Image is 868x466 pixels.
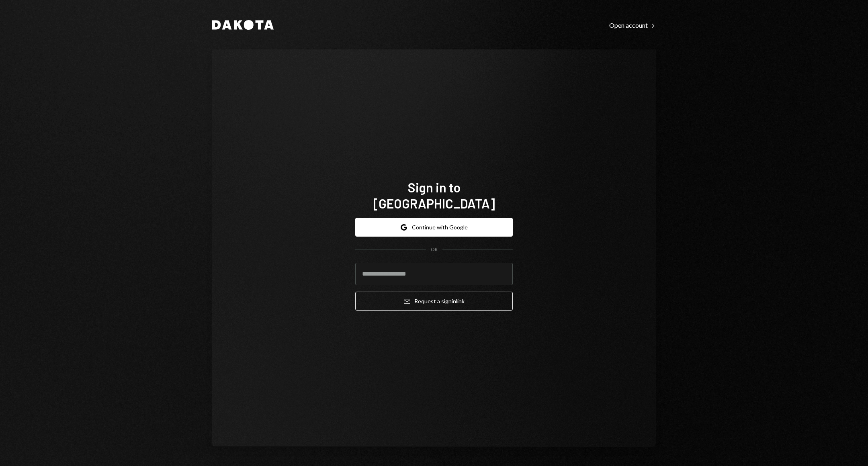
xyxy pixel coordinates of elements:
h1: Sign in to [GEOGRAPHIC_DATA] [355,179,513,211]
a: Open account [609,20,656,29]
div: Open account [609,21,656,29]
button: Request a signinlink [355,292,513,311]
button: Continue with Google [355,218,513,237]
div: OR [431,246,438,253]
